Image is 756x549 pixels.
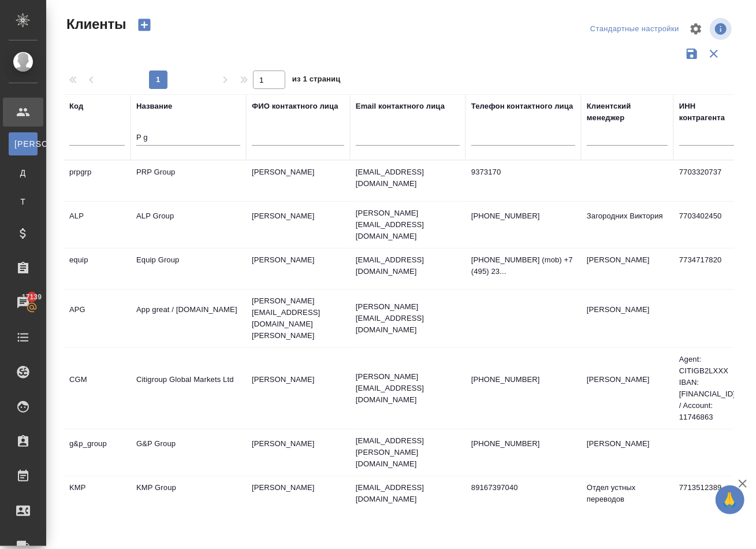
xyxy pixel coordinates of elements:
[679,101,735,124] div: ИНН контрагента
[15,291,49,303] span: 17139
[252,101,338,112] div: ФИО контактного лица
[471,438,575,450] p: [PHONE_NUMBER]
[356,166,460,190] p: [EMAIL_ADDRESS][DOMAIN_NAME]
[581,298,673,339] td: [PERSON_NAME]
[14,138,32,150] span: [PERSON_NAME]
[131,298,246,339] td: App great / [DOMAIN_NAME]
[292,72,341,89] span: из 1 страниц
[64,298,131,339] td: APG
[9,161,38,184] a: Д
[673,161,740,201] td: 7703320737
[64,205,131,245] td: ALP
[131,15,158,35] button: Создать
[703,43,725,65] button: Сбросить фильтры
[587,101,668,124] div: Клиентский менеджер
[64,432,131,473] td: g&p_group
[471,482,575,494] p: 89167397040
[356,207,460,242] p: [PERSON_NAME][EMAIL_ADDRESS][DOMAIN_NAME]
[356,301,460,336] p: [PERSON_NAME][EMAIL_ADDRESS][DOMAIN_NAME]
[131,161,246,201] td: PRP Group
[9,132,38,155] a: [PERSON_NAME]
[64,15,126,34] span: Клиенты
[356,371,460,406] p: [PERSON_NAME][EMAIL_ADDRESS][DOMAIN_NAME]
[246,290,350,347] td: [PERSON_NAME][EMAIL_ADDRESS][DOMAIN_NAME] [PERSON_NAME]
[64,368,131,409] td: CGM
[673,348,740,429] td: Agent: CITIGB2LXXX IBAN: [FINANCIAL_ID] / Account: 11746863
[581,476,673,517] td: Отдел устных переводов
[356,101,445,112] div: Email контактного лица
[471,101,573,112] div: Телефон контактного лица
[673,205,740,245] td: 7703402450
[131,205,246,245] td: ALP Group
[136,101,172,112] div: Название
[64,248,131,289] td: equip
[3,288,43,317] a: 17139
[356,482,460,505] p: [EMAIL_ADDRESS][DOMAIN_NAME]
[673,476,740,517] td: 7713512389
[131,248,246,289] td: Equip Group
[131,476,246,517] td: KMP Group
[587,20,682,38] div: split button
[581,248,673,289] td: [PERSON_NAME]
[14,196,32,207] span: Т
[246,248,350,289] td: [PERSON_NAME]
[246,432,350,473] td: [PERSON_NAME]
[681,43,703,65] button: Сохранить фильтры
[69,101,83,112] div: Код
[471,210,575,222] p: [PHONE_NUMBER]
[131,432,246,473] td: G&P Group
[14,167,32,179] span: Д
[64,476,131,517] td: KMP
[9,190,38,213] a: Т
[581,432,673,473] td: [PERSON_NAME]
[246,161,350,201] td: [PERSON_NAME]
[356,435,460,470] p: [EMAIL_ADDRESS][PERSON_NAME][DOMAIN_NAME]
[581,205,673,245] td: Загородних Виктория
[716,485,744,514] button: 🙏
[673,248,740,289] td: 7734717820
[682,15,710,43] span: Настроить таблицу
[471,374,575,385] p: [PHONE_NUMBER]
[581,368,673,409] td: [PERSON_NAME]
[246,205,350,245] td: [PERSON_NAME]
[471,166,575,178] p: 9373170
[356,254,460,277] p: [EMAIL_ADDRESS][DOMAIN_NAME]
[246,368,350,409] td: [PERSON_NAME]
[720,488,740,512] span: 🙏
[131,368,246,409] td: Citigroup Global Markets Ltd
[64,161,131,201] td: prpgrp
[246,476,350,517] td: [PERSON_NAME]
[710,18,734,40] span: Посмотреть информацию
[471,254,575,277] p: [PHONE_NUMBER] (mob) +7 (495) 23...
